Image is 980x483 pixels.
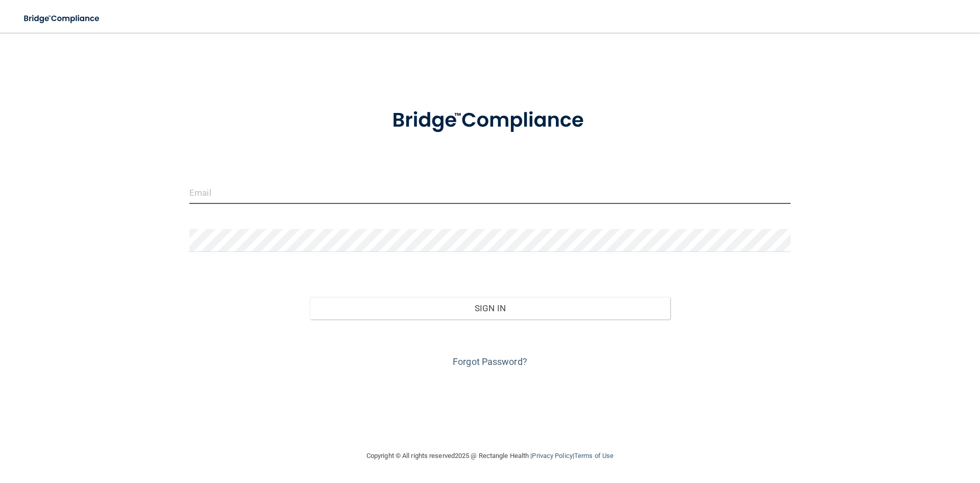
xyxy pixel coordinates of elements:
[371,94,609,147] img: bridge_compliance_login_screen.278c3ca4.svg
[310,297,671,319] button: Sign In
[304,440,676,472] div: Copyright © All rights reserved 2025 @ Rectangle Health | |
[574,452,614,459] a: Terms of Use
[532,452,572,459] a: Privacy Policy
[453,356,527,367] a: Forgot Password?
[15,8,109,29] img: bridge_compliance_login_screen.278c3ca4.svg
[189,181,791,204] input: Email
[803,410,968,451] iframe: Drift Widget Chat Controller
